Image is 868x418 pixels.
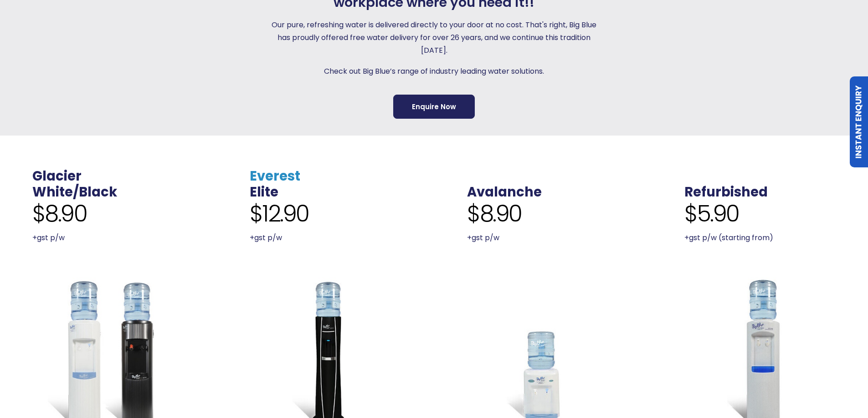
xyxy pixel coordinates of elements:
a: Elite [250,183,278,201]
p: +gst p/w [467,232,618,244]
span: $5.90 [684,200,739,227]
p: Check out Big Blue’s range of industry leading water solutions. [265,65,604,78]
a: Avalanche [467,183,542,201]
p: +gst p/w (starting from) [684,232,836,244]
span: . [684,167,688,185]
a: White/Black [32,183,117,201]
p: Our pure, refreshing water is delivered directly to your door at no cost. That's right, Big Blue ... [265,19,604,57]
a: Instant Enquiry [850,76,868,167]
p: +gst p/w [32,232,184,244]
a: Everest [250,167,300,185]
span: $8.90 [467,200,522,227]
a: Glacier [32,167,82,185]
a: Enquire Now [393,95,475,119]
p: +gst p/w [250,232,401,244]
span: $12.90 [250,200,309,227]
iframe: Chatbot [808,358,855,405]
a: Refurbished [684,183,768,201]
span: . [467,167,471,185]
span: $8.90 [32,200,87,227]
